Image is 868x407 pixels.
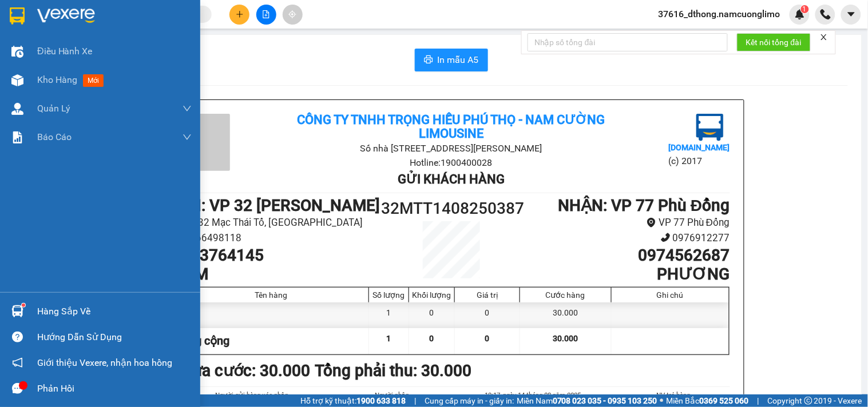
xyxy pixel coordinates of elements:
[11,103,23,115] img: warehouse-icon
[83,74,104,87] span: mới
[841,5,861,25] button: caret-down
[37,130,72,144] span: Báo cáo
[183,133,192,142] span: down
[173,246,382,265] h1: 0363764145
[553,334,578,343] span: 30.000
[528,33,728,51] input: Nhập số tổng đài
[668,143,730,152] b: [DOMAIN_NAME]
[10,7,25,25] img: logo-vxr
[236,10,244,18] span: plus
[820,33,828,41] span: close
[425,394,514,407] span: Cung cấp máy in - giấy in:
[256,5,276,25] button: file-add
[387,334,391,343] span: 1
[174,302,370,328] div: HS
[11,305,23,317] img: warehouse-icon
[521,215,730,230] li: VP 77 Phù Đổng
[11,74,23,86] img: warehouse-icon
[758,394,759,407] span: |
[523,290,608,300] div: Cước hàng
[458,290,517,300] div: Giá trị
[737,33,811,51] button: Kết nối tổng đài
[336,390,449,400] li: Người nhận
[795,9,805,19] img: icon-new-feature
[173,196,381,215] b: GỬI : VP 32 [PERSON_NAME]
[415,49,488,71] button: printerIn mẫu A5
[297,113,605,141] b: Công ty TNHH Trọng Hiếu Phú Thọ - Nam Cường Limousine
[37,101,70,115] span: Quản Lý
[521,265,730,284] h1: PHƯƠNG
[409,302,455,328] div: 0
[12,332,23,342] span: question-circle
[412,290,451,300] div: Khối lượng
[521,246,730,265] h1: 0974562687
[22,304,25,307] sup: 1
[177,290,366,300] div: Tên hàng
[521,230,730,246] li: 0976912277
[262,10,270,18] span: file-add
[372,290,406,300] div: Số lượng
[12,383,23,394] span: message
[700,396,749,405] strong: 0369 525 060
[37,356,172,370] span: Giới thiệu Vexere, nhận hoa hồng
[177,334,230,348] span: Tổng cộng
[649,7,790,21] span: 37616_dthong.namcuonglimo
[647,218,656,228] span: environment
[553,396,657,405] strong: 0708 023 035 - 0935 103 250
[300,394,406,407] span: Hỗ trợ kỹ thuật:
[485,334,490,343] span: 0
[668,154,730,168] li: (c) 2017
[11,131,23,143] img: solution-icon
[315,361,472,380] b: Tổng phải thu: 30.000
[356,396,406,405] strong: 1900 633 818
[37,303,192,320] div: Hàng sắp về
[37,329,192,346] div: Hướng dẫn sử dụng
[696,114,724,141] img: logo.jpg
[37,74,77,85] span: Kho hàng
[615,290,726,300] div: Ghi chú
[173,361,311,380] b: Chưa cước : 30.000
[803,5,807,13] span: 1
[288,10,296,18] span: aim
[265,141,637,155] li: Số nhà [STREET_ADDRESS][PERSON_NAME]
[477,390,590,400] li: 19:17, ngày 14 tháng 08 năm 2025
[520,302,611,328] div: 30.000
[846,9,857,19] span: caret-down
[173,230,382,246] li: 0866498118
[746,36,802,49] span: Kết nối tổng đài
[382,196,521,221] h1: 32MTT1408250387
[661,233,671,242] span: phone
[617,390,730,400] li: NV trả hàng
[196,390,309,400] li: Người gửi hàng xác nhận
[398,172,505,186] b: Gửi khách hàng
[414,394,416,407] span: |
[660,398,664,403] span: ⚪️
[424,55,433,66] span: printer
[265,155,637,170] li: Hotline: 1900400028
[558,196,730,215] b: NHẬN : VP 77 Phù Đổng
[37,44,93,58] span: Điều hành xe
[173,215,382,230] li: Số 32 Mạc Thái Tổ, [GEOGRAPHIC_DATA]
[430,334,434,343] span: 0
[667,394,749,407] span: Miền Bắc
[821,9,831,19] img: phone-icon
[804,397,812,405] span: copyright
[369,302,409,328] div: 1
[12,357,23,368] span: notification
[173,265,382,284] h1: NAM
[183,104,192,113] span: down
[283,5,303,25] button: aim
[229,5,249,25] button: plus
[455,302,520,328] div: 0
[801,5,809,13] sup: 1
[438,53,479,67] span: In mẫu A5
[517,394,657,407] span: Miền Nam
[37,380,192,397] div: Phản hồi
[11,46,23,58] img: warehouse-icon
